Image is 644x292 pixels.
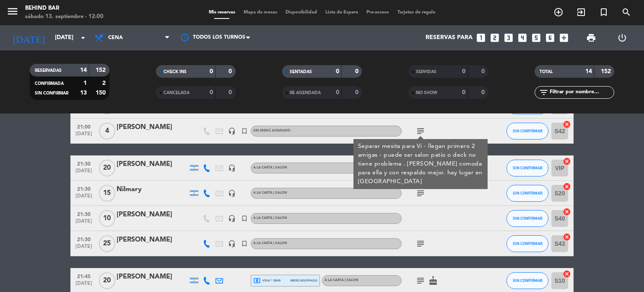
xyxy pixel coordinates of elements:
[506,235,548,252] button: SIN CONFIRMAR
[241,127,248,135] i: turned_in_not
[506,210,548,227] button: SIN CONFIRMAR
[336,89,339,95] strong: 0
[253,216,287,220] span: A LA CARTA | SALON
[99,210,115,227] span: 10
[205,10,239,15] span: Mis reservas
[355,89,360,95] strong: 0
[108,35,123,41] span: Cena
[506,185,548,202] button: SIN CONFIRMAR
[321,10,362,15] span: Lista de Espera
[513,166,543,170] span: SIN CONFIRMAR
[253,242,287,245] span: A LA CARTA | SALON
[35,82,64,86] span: CONFIRMADA
[586,33,596,43] span: print
[540,70,553,74] span: TOTAL
[506,160,548,176] button: SIN CONFIRMAR
[576,7,586,17] i: exit_to_app
[428,276,438,286] i: cake
[517,32,528,43] i: looks_4
[513,278,543,283] span: SIN CONFIRMAR
[99,160,115,176] span: 20
[558,32,569,43] i: add_box
[99,235,115,252] span: 25
[462,68,465,74] strong: 0
[229,89,234,95] strong: 0
[563,120,571,129] i: cancel
[325,279,358,282] span: A LA CARTA | SALON
[210,68,213,74] strong: 0
[99,185,115,202] span: 15
[241,215,248,222] i: turned_in_not
[253,191,287,195] span: A LA CARTA | SALON
[117,234,188,245] div: [PERSON_NAME]
[475,32,486,43] i: looks_one
[503,32,514,43] i: looks_3
[563,208,571,216] i: cancel
[117,271,188,282] div: [PERSON_NAME]
[415,276,426,286] i: subject
[210,89,213,95] strong: 0
[80,90,87,96] strong: 13
[462,89,465,95] strong: 0
[73,193,94,203] span: [DATE]
[416,70,436,74] span: SERVIDAS
[228,215,236,222] i: headset_mic
[506,272,548,289] button: SIN CONFIRMAR
[291,278,317,283] span: mercadopago
[621,7,631,17] i: search
[117,159,188,170] div: [PERSON_NAME]
[531,32,542,43] i: looks_5
[99,123,115,139] span: 4
[164,70,187,74] span: CHECK INS
[73,184,94,193] span: 21:30
[545,32,556,43] i: looks_6
[73,158,94,168] span: 21:30
[228,164,236,172] i: headset_mic
[73,234,94,244] span: 21:30
[73,271,94,281] span: 21:45
[253,277,261,284] i: local_atm
[415,126,426,136] i: subject
[506,123,548,139] button: SIN CONFIRMAR
[553,7,563,17] i: add_circle_outline
[117,122,188,133] div: [PERSON_NAME]
[35,68,62,73] span: RESERVADAS
[73,244,94,253] span: [DATE]
[290,70,312,74] span: SENTADAS
[83,80,87,86] strong: 1
[96,67,107,73] strong: 152
[96,90,107,96] strong: 150
[355,68,360,74] strong: 0
[228,189,236,197] i: headset_mic
[513,216,543,221] span: SIN CONFIRMAR
[73,218,94,228] span: [DATE]
[99,272,115,289] span: 20
[73,209,94,218] span: 21:30
[253,277,280,284] span: visa * 5849
[563,182,571,191] i: cancel
[358,142,483,186] div: Separar mesita para Vi - llegan primero 2 amigas - puede ser salon patio o deck no tiene problema...
[426,34,473,41] span: Reservas para
[513,191,543,195] span: SIN CONFIRMAR
[481,89,486,95] strong: 0
[601,68,613,74] strong: 152
[549,88,614,97] input: Filtrar por nombre...
[229,68,234,74] strong: 0
[362,10,393,15] span: Pre-acceso
[6,29,51,47] i: [DATE]
[290,91,321,95] span: RE AGENDADA
[513,241,543,246] span: SIN CONFIRMAR
[599,7,609,17] i: turned_in_not
[617,33,627,43] i: power_settings_new
[415,188,426,198] i: subject
[563,270,571,278] i: cancel
[25,13,104,21] div: sábado 13. septiembre - 12:00
[563,233,571,241] i: cancel
[239,10,281,15] span: Mapa de mesas
[563,157,571,166] i: cancel
[281,10,321,15] span: Disponibilidad
[253,166,287,169] span: A LA CARTA | SALON
[481,68,486,74] strong: 0
[607,25,638,50] div: LOG OUT
[228,240,236,247] i: headset_mic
